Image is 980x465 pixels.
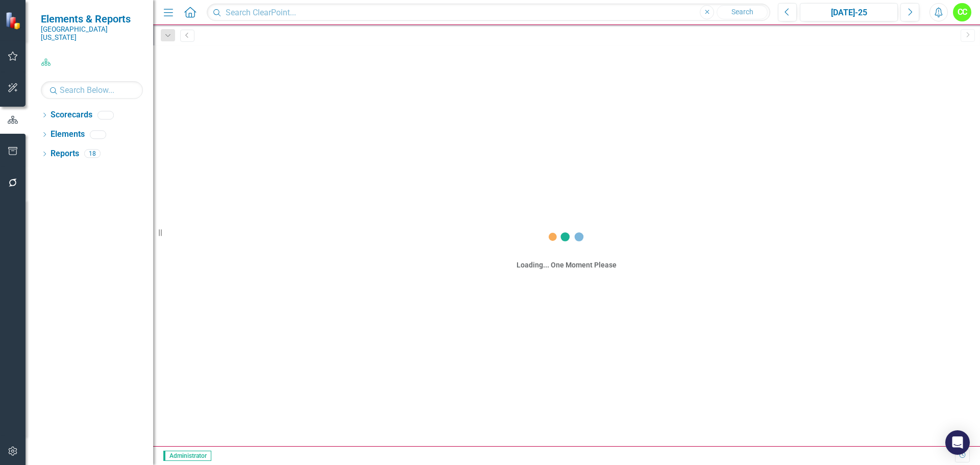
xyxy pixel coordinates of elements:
[803,7,894,19] div: [DATE]-25
[51,129,85,140] a: Elements
[207,4,770,21] input: Search ClearPoint...
[163,451,211,461] span: Administrator
[41,25,143,42] small: [GEOGRAPHIC_DATA][US_STATE]
[717,5,768,19] button: Search
[800,3,898,21] button: [DATE]-25
[5,12,23,30] img: ClearPoint Strategy
[41,81,143,99] input: Search Below...
[517,260,617,270] div: Loading... One Moment Please
[51,109,92,121] a: Scorecards
[731,8,753,16] span: Search
[953,3,971,21] button: CC
[51,148,79,160] a: Reports
[41,13,143,25] span: Elements & Reports
[84,150,101,158] div: 18
[945,430,970,455] div: Open Intercom Messenger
